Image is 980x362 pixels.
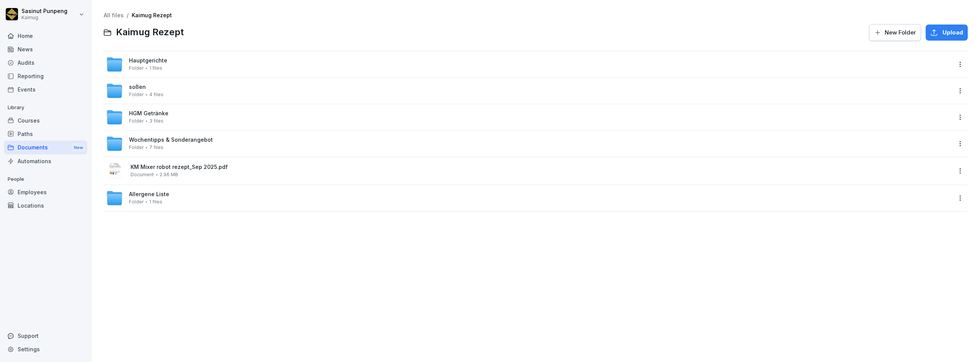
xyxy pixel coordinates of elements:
[132,12,172,18] a: Kaimug Rezept
[106,190,952,206] a: Allergene ListeFolder1 files
[106,135,952,152] a: Wochentipps & SonderangebotFolder7 files
[4,342,87,356] a: Settings
[129,84,146,90] span: soßen
[4,141,87,155] a: DocumentsNew
[129,199,144,205] span: Folder
[21,15,67,20] p: Kaimug
[149,66,162,71] span: 1 files
[4,127,87,141] a: Paths
[4,29,87,43] a: Home
[4,43,87,56] a: News
[127,12,129,19] span: /
[131,172,154,177] span: Document
[4,154,87,168] a: Automations
[129,191,169,198] span: Allergene Liste
[106,56,952,73] a: HauptgerichteFolder1 files
[4,141,87,155] div: Documents
[129,92,144,97] span: Folder
[21,8,67,15] p: Sasinut Punpeng
[104,12,124,18] a: All files
[149,118,163,124] span: 3 files
[160,172,178,177] span: 2.96 MB
[149,145,163,150] span: 7 files
[4,83,87,96] a: Events
[129,145,144,150] span: Folder
[116,27,184,38] span: Kaimug Rezept
[926,25,968,41] button: Upload
[4,185,87,199] a: Employees
[149,92,163,97] span: 4 files
[129,137,213,143] span: Wochentipps & Sonderangebot
[4,329,87,342] div: Support
[131,164,952,170] span: KM Mixer robot rezept_Sep 2025.pdf
[885,28,916,37] span: New Folder
[149,199,162,205] span: 1 files
[4,102,87,114] p: Library
[129,110,168,117] span: HGM Getränke
[129,57,167,64] span: Hauptgerichte
[4,114,87,127] a: Courses
[106,82,952,99] a: soßenFolder4 files
[4,199,87,212] a: Locations
[4,56,87,69] a: Audits
[4,173,87,185] p: People
[129,118,144,124] span: Folder
[129,66,144,71] span: Folder
[72,143,85,152] div: New
[4,69,87,83] a: Reporting
[942,28,963,37] span: Upload
[106,109,952,126] a: HGM GetränkeFolder3 files
[869,24,921,41] button: New Folder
